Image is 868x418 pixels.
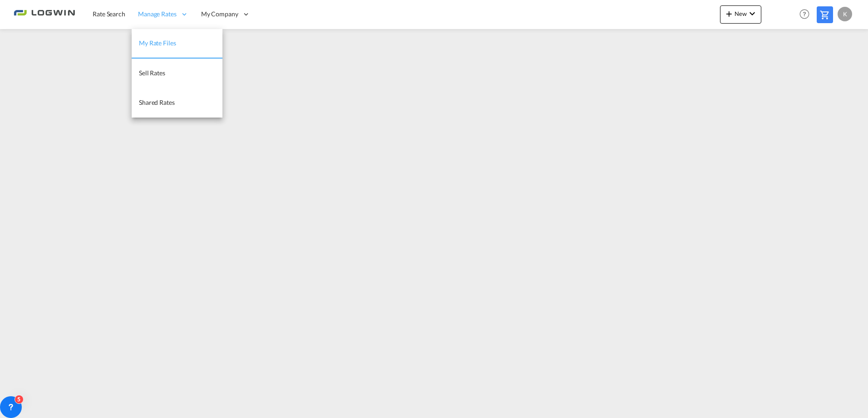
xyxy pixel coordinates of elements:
span: Manage Rates [138,10,177,19]
a: Sell Rates [132,59,222,88]
span: Help [797,6,812,22]
div: Help [797,6,817,23]
span: New [724,10,758,17]
md-icon: icon-chevron-down [747,8,758,19]
div: K [838,7,852,21]
span: Shared Rates [139,98,175,106]
span: Rate Search [93,10,125,18]
a: Shared Rates [132,88,222,118]
span: Sell Rates [139,69,165,77]
img: 2761ae10d95411efa20a1f5e0282d2d7.png [14,4,75,25]
md-icon: icon-plus 400-fg [724,8,735,19]
a: My Rate Files [132,29,222,59]
button: icon-plus 400-fgNewicon-chevron-down [720,5,761,24]
span: My Rate Files [139,39,176,47]
span: My Company [201,10,238,19]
